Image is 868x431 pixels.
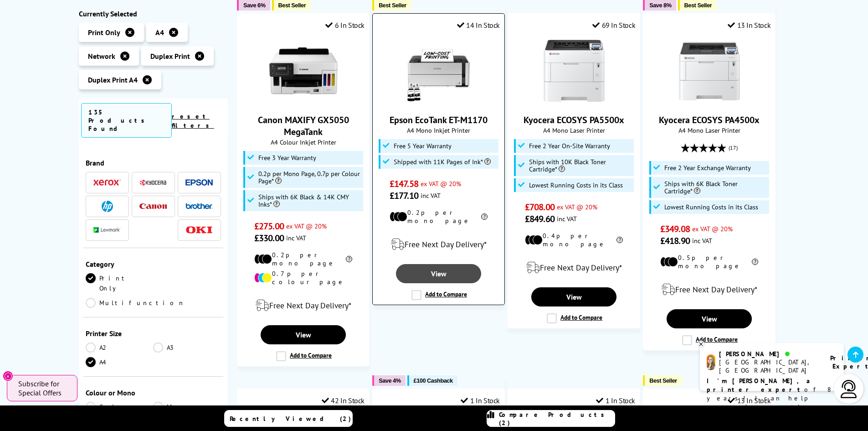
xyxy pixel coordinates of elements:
[728,21,770,30] div: 13 In Stock
[414,377,453,384] span: £100 Cashback
[377,126,500,135] span: A4 Mono Inkjet Printer
[592,21,635,30] div: 69 In Stock
[153,343,221,353] a: A3
[660,235,690,247] span: £418.90
[230,415,351,423] span: Recently Viewed (2)
[390,178,418,190] span: £147.58
[86,158,221,167] div: Brand
[649,2,671,9] span: Save 8%
[411,290,467,300] label: Add to Compare
[185,201,213,212] a: Brother
[692,224,733,233] span: ex VAT @ 20%
[86,329,221,338] div: Printer Size
[529,142,610,150] span: Free 2 Year On-Site Warranty
[684,2,712,9] span: Best Seller
[394,158,491,166] span: Shipped with 11K Pages of Ink*
[461,396,500,405] div: 1 In Stock
[155,28,164,37] span: A4
[531,287,616,306] a: View
[547,313,602,323] label: Add to Compare
[254,251,352,267] li: 0.2p per mono page
[86,343,154,353] a: A2
[18,379,68,397] span: Subscribe for Special Offers
[139,203,167,209] img: Canon
[88,75,138,84] span: Duplex Print A4
[150,52,190,61] span: Duplex Print
[242,293,365,318] div: modal_delivery
[660,223,690,235] span: £349.08
[405,36,473,105] img: Epson EcoTank ET-M1170
[529,182,623,189] span: Lowest Running Costs in its Class
[390,208,488,225] li: 0.2p per mono page
[513,126,635,135] span: A4 Mono Laser Printer
[269,36,338,105] img: Canon MAXIFY GX5050 MegaTank
[643,375,682,386] button: Best Seller
[529,158,632,173] span: Ships with 10K Black Toner Cartridge*
[664,203,758,211] span: Lowest Running Costs in its Class
[139,201,167,212] a: Canon
[79,9,228,18] div: Currently Selected
[93,180,121,186] img: Xerox
[102,201,113,212] img: HP
[185,203,213,209] img: Brother
[659,114,760,126] a: Kyocera ECOSYS PA4500x
[286,234,306,242] span: inc VAT
[81,103,172,138] span: 135 Products Found
[86,260,221,269] div: Category
[322,396,365,405] div: 42 In Stock
[258,114,349,138] a: Canon MAXIFY GX5050 MegaTank
[254,270,352,286] li: 0.7p per colour page
[840,380,858,398] img: user-headset-light.svg
[405,98,473,107] a: Epson EcoTank ET-M1170
[254,232,284,244] span: £330.00
[93,201,121,212] a: HP
[540,36,608,105] img: Kyocera ECOSYS PA5500x
[185,177,213,188] a: Epson
[394,142,452,150] span: Free 5 Year Warranty
[557,214,577,223] span: inc VAT
[719,350,819,358] div: [PERSON_NAME]
[258,170,361,185] span: 0.2p per Mono Page, 0.7p per Colour Page*
[379,377,401,384] span: Save 4%
[524,114,624,126] a: Kyocera ECOSYS PA5500x
[86,388,221,397] div: Colour or Mono
[258,154,316,161] span: Free 3 Year Warranty
[649,377,677,384] span: Best Seller
[139,179,167,186] img: Kyocera
[377,232,500,257] div: modal_delivery
[172,112,214,130] a: reset filters
[675,36,744,105] img: Kyocera ECOSYS PA4500x
[596,396,635,405] div: 1 In Stock
[185,226,213,234] img: OKI
[243,2,265,9] span: Save 6%
[93,177,121,188] a: Xerox
[254,220,284,232] span: £275.00
[185,224,213,236] a: OKI
[3,371,13,381] button: Close
[242,138,365,146] span: A4 Colour Inkjet Printer
[390,114,488,126] a: Epson EcoTank ET-M1170
[421,179,461,188] span: ex VAT @ 20%
[660,254,758,270] li: 0.5p per mono page
[86,273,154,293] a: Print Only
[276,351,332,361] label: Add to Compare
[258,193,361,208] span: Ships with 6K Black & 14K CMY Inks*
[224,410,353,427] a: Recently Viewed (2)
[540,98,608,107] a: Kyocera ECOSYS PA5500x
[88,52,115,61] span: Network
[407,375,457,386] button: £100 Cashback
[86,298,185,308] a: Multifunction
[525,213,555,225] span: £849.60
[525,201,555,213] span: £708.00
[93,224,121,236] a: Lexmark
[286,222,327,230] span: ex VAT @ 20%
[379,2,406,9] span: Best Seller
[372,375,405,386] button: Save 4%
[93,228,121,233] img: Lexmark
[513,255,635,280] div: modal_delivery
[396,264,481,283] a: View
[557,203,597,211] span: ex VAT @ 20%
[664,164,751,171] span: Free 2 Year Exchange Warranty
[707,377,813,394] b: I'm [PERSON_NAME], a printer expert
[139,177,167,188] a: Kyocera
